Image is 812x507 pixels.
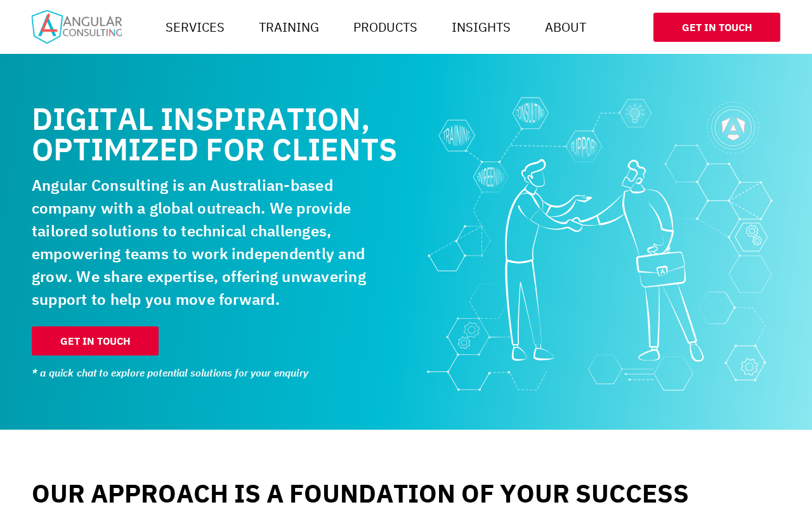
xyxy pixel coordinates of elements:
[447,15,516,40] a: Insights
[32,103,400,164] h1: Digital inspiration, optimized for clients
[653,13,780,42] a: Get In Touch
[32,174,400,311] p: Angular Consulting is an Australian-based company with a global outreach. We provide tailored sol...
[540,15,591,40] a: About
[32,326,159,356] a: Get In Touch
[32,365,400,380] small: * a quick chat to explore potential solutions for your enquiry
[160,15,230,40] a: Services
[32,10,122,44] img: Home
[348,15,422,40] a: Products
[254,15,324,40] a: Training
